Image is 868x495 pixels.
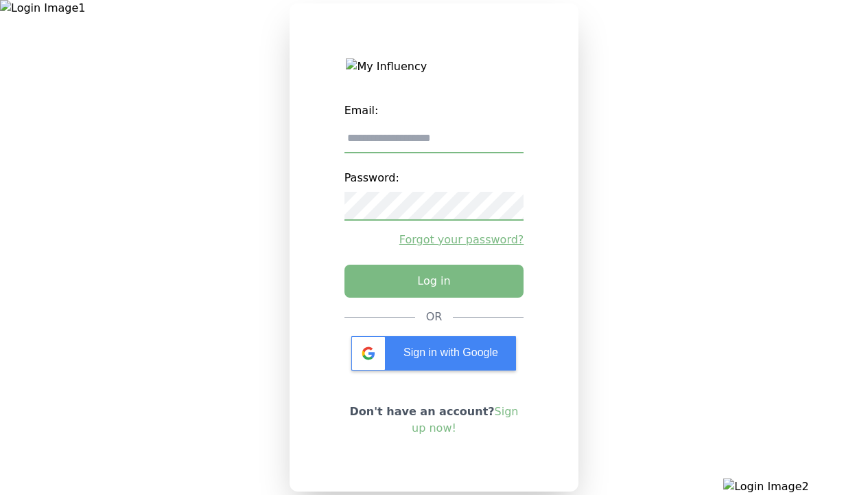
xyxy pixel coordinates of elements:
[346,58,521,75] img: My Influency
[723,478,868,495] img: Login Image2
[344,232,524,248] a: Forgot your password?
[344,404,524,437] p: Don't have an account?
[351,336,516,371] div: Sign in with Google
[426,309,443,325] div: OR
[403,346,498,358] span: Sign in with Google
[344,164,524,192] label: Password:
[344,97,524,124] label: Email:
[344,265,524,298] button: Log in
